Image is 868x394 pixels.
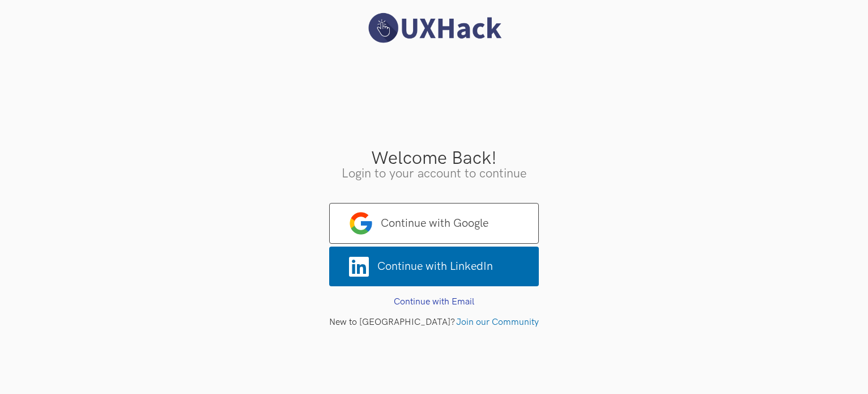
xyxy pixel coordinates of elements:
[8,150,860,168] h3: Welcome Back!
[456,317,539,328] a: Join our Community
[394,296,474,307] a: Continue with Email
[8,168,860,180] h3: Login to your account to continue
[329,317,455,328] span: New to [GEOGRAPHIC_DATA]?
[329,203,539,244] a: Continue with Google
[329,247,539,286] a: Continue with LinkedIn
[350,212,372,235] img: google-logo.png
[363,11,505,45] img: UXHack logo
